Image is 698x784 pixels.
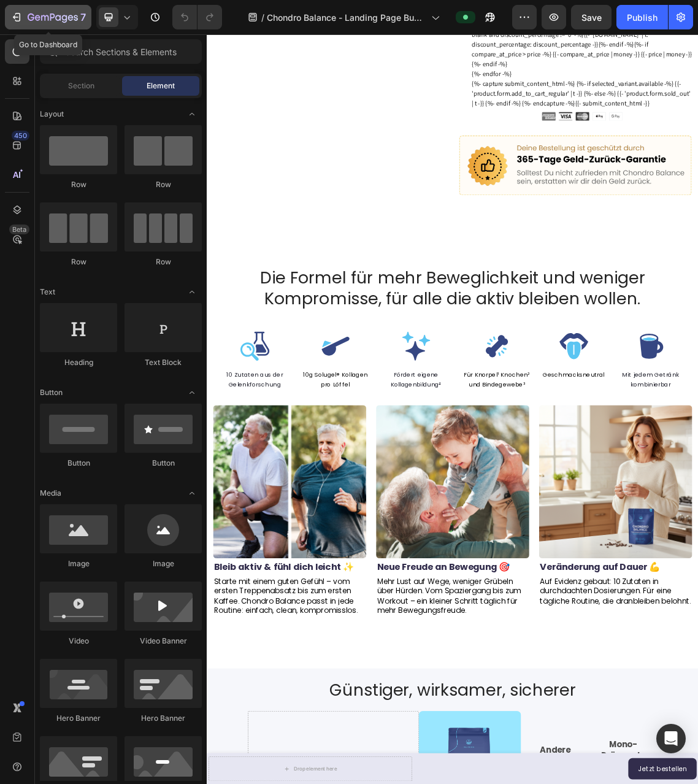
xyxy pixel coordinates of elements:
[40,357,117,368] div: Heading
[616,5,668,29] button: Publish
[40,286,55,298] span: Text
[551,96,663,111] button: {{- submit_content_html -}}
[29,504,114,531] span: 10 Zutaten aus der Gelenkforschung
[525,442,574,491] img: gempages_500472911455322909-a63bd445-fa3b-4c8e-9252-48ab1c7bc50a.svg
[40,109,64,120] span: Layout
[40,179,117,190] div: Row
[125,256,202,267] div: Row
[125,636,202,647] div: Video Banner
[5,5,91,29] button: 7
[125,179,202,190] div: Row
[40,558,117,569] div: Image
[502,116,623,128] img: 495611768014373769-f1ef80b6-5899-4fba-b7e6-8f20662d1820.png
[656,724,686,753] div: Open Intercom Messenger
[182,383,202,402] span: Toggle open
[80,10,86,25] p: 7
[410,442,459,491] img: gempages_500472911455322909-07b89e96-3c48-423b-a531-f6b4f142737f.svg
[275,504,351,531] span: Fördert eigene Kollagenbildung⁴
[68,80,94,91] span: Section
[147,80,175,91] span: Element
[40,387,63,398] span: Button
[40,713,117,724] div: Hero Banner
[385,504,484,531] span: Für Knorpel¹ Knochen² und Bindegewebe³
[207,34,698,784] iframe: Design area
[40,458,117,469] div: Button
[144,504,241,531] span: 10g Solugel® Kollagen pro Löffel
[168,442,217,491] img: gempages_500472911455322909-f1850a7b-505e-48e6-8bf1-5128e96d37fe.svg
[571,5,612,29] button: Save
[40,636,117,647] div: Video
[125,558,202,569] div: Image
[581,12,602,23] span: Save
[261,11,264,24] span: /
[182,483,202,503] span: Toggle open
[125,713,202,724] div: Hero Banner
[40,256,117,267] div: Row
[12,131,29,140] div: 450
[182,104,202,124] span: Toggle open
[503,504,596,516] span: Geschmacksneutral
[47,442,96,491] img: gempages_500472911455322909-0073be25-7459-4cbb-8176-761ff26ee138.svg
[9,225,29,234] div: Beta
[267,11,426,24] span: Chondro Balance - Landing Page BuyBox
[40,488,61,499] span: Media
[125,357,202,368] div: Text Block
[40,39,202,64] input: Search Sections & Elements
[518,23,648,36] span: {{- compare_at_price | money -}}
[182,282,202,302] span: Toggle open
[125,458,202,469] div: Button
[640,442,689,491] img: gempages_500472911455322909-67d9e958-e404-49c7-9c91-1c18fb77b742.svg
[289,442,338,491] img: gempages_500472911455322909-346faeb6-1ed6-4145-bac0-493ac34c3e2b.svg
[627,11,658,24] div: Publish
[172,5,222,29] div: Undo/Redo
